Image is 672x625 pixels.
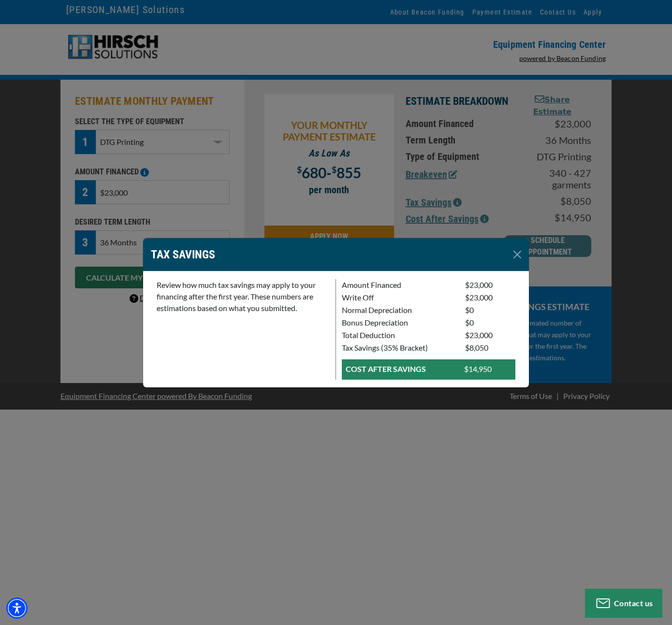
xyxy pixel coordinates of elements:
p: Write Off [342,292,453,303]
p: Amount Financed [342,279,453,291]
p: Normal Depreciation [342,304,453,316]
p: Review how much tax savings may apply to your financing after the first year. These numbers are e... [157,279,330,314]
p: Tax Savings (35% Bracket) [342,342,453,354]
button: Contact us [585,589,662,618]
p: $0 [465,304,515,316]
p: $14,950 [464,363,511,375]
p: COST AFTER SAVINGS [346,363,453,375]
p: Total Deduction [342,329,453,341]
div: Accessibility Menu [6,597,28,619]
span: Contact us [614,598,653,608]
p: $23,000 [465,292,515,303]
p: $8,050 [465,342,515,354]
p: Bonus Depreciation [342,317,453,328]
button: Close [510,247,525,262]
p: TAX SAVINGS [151,246,215,263]
p: $0 [465,317,515,328]
p: $23,000 [465,329,515,341]
p: $23,000 [465,279,515,291]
